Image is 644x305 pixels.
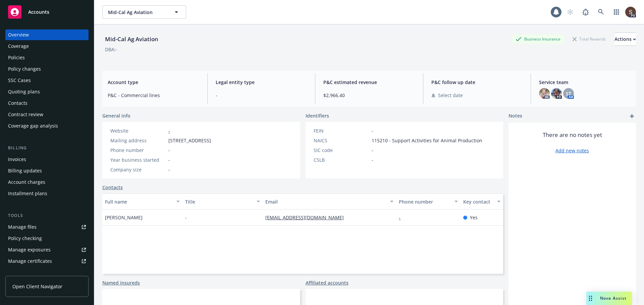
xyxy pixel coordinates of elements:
[108,79,199,86] span: Account type
[399,198,450,205] div: Phone number
[108,92,199,99] span: P&C - Commercial lines
[102,184,123,191] a: Contacts
[5,222,89,232] a: Manage files
[314,127,369,134] div: FEIN
[182,194,263,210] button: Title
[314,147,369,154] div: SIC code
[372,127,373,134] span: -
[8,188,47,199] div: Installment plans
[628,112,636,120] a: add
[8,256,52,266] div: Manage certificates
[102,112,130,119] span: General info
[110,147,166,154] div: Phone number
[110,166,166,173] div: Company size
[5,86,89,97] a: Quoting plans
[323,92,415,99] span: $2,966.40
[610,5,623,19] a: Switch app
[105,198,172,205] div: Full name
[8,109,43,120] div: Contract review
[625,7,636,17] img: photo
[431,79,523,86] span: P&C follow up date
[5,109,89,120] a: Contract review
[102,5,186,19] button: Mid-Cal Ag Aviation
[372,147,373,154] span: -
[8,244,51,255] div: Manage exposures
[110,137,166,144] div: Mailing address
[5,188,89,199] a: Installment plans
[5,145,89,151] div: Billing
[8,154,26,165] div: Invoices
[110,127,166,134] div: Website
[102,194,182,210] button: Full name
[110,156,166,163] div: Year business started
[8,98,28,108] div: Contacts
[5,52,89,63] a: Policies
[586,292,595,305] div: Drag to move
[539,79,631,86] span: Service team
[600,295,627,301] span: Nova Assist
[5,64,89,74] a: Policy changes
[594,5,608,19] a: Search
[399,214,406,221] a: -
[306,279,348,286] a: Affiliated accounts
[8,267,42,278] div: Manage claims
[168,128,170,134] a: -
[8,75,31,86] div: SSC Cases
[168,147,170,154] span: -
[216,79,307,86] span: Legal entity type
[372,156,373,163] span: -
[216,92,307,99] span: -
[5,121,89,131] a: Coverage gap analysis
[5,75,89,86] a: SSC Cases
[5,165,89,176] a: Billing updates
[185,198,253,205] div: Title
[306,112,329,119] span: Identifiers
[8,222,37,232] div: Manage files
[586,292,632,305] button: Nova Assist
[5,41,89,52] a: Coverage
[5,256,89,266] a: Manage certificates
[5,177,89,187] a: Account charges
[314,156,369,163] div: CSLB
[105,46,117,53] div: DBA: -
[8,64,41,74] div: Policy changes
[372,137,482,144] span: 115210 - Support Activities for Animal Production
[614,33,636,46] div: Actions
[28,9,49,15] span: Accounts
[263,194,396,210] button: Email
[265,198,386,205] div: Email
[5,212,89,219] div: Tools
[8,165,42,176] div: Billing updates
[579,5,592,19] a: Report a Bug
[8,29,29,40] div: Overview
[108,9,166,16] span: Mid-Cal Ag Aviation
[563,5,577,19] a: Start snowing
[5,267,89,278] a: Manage claims
[463,198,493,205] div: Key contact
[265,214,349,221] a: [EMAIL_ADDRESS][DOMAIN_NAME]
[8,177,45,187] div: Account charges
[569,35,609,43] div: Total Rewards
[168,166,170,173] span: -
[438,92,463,99] span: Select date
[314,137,369,144] div: NAICS
[12,283,62,290] span: Open Client Navigator
[8,52,25,63] div: Policies
[8,233,42,244] div: Policy checking
[5,98,89,108] a: Contacts
[8,41,29,52] div: Coverage
[5,233,89,244] a: Policy checking
[543,131,602,139] span: There are no notes yet
[5,3,89,21] a: Accounts
[512,35,564,43] div: Business Insurance
[105,214,143,221] span: [PERSON_NAME]
[396,194,460,210] button: Phone number
[5,244,89,255] a: Manage exposures
[8,86,40,97] div: Quoting plans
[461,194,503,210] button: Key contact
[555,147,589,154] a: Add new notes
[323,79,415,86] span: P&C estimated revenue
[508,112,522,120] span: Notes
[566,90,571,97] span: ST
